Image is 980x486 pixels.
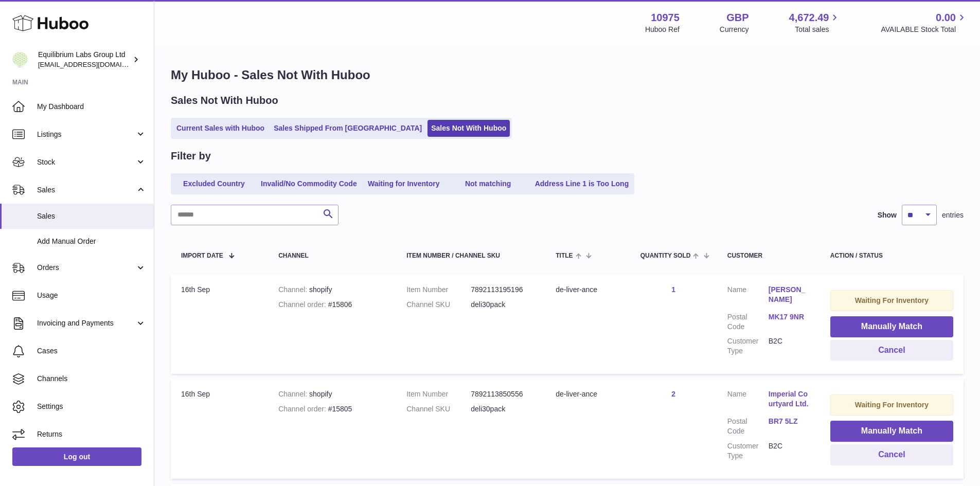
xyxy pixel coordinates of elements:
dd: 7892113195196 [471,285,535,295]
a: Log out [12,447,141,466]
div: Channel [278,253,386,259]
img: huboo@equilibriumlabs.com [12,52,28,67]
a: 1 [671,285,675,294]
span: entries [942,210,964,220]
span: Total sales [795,25,841,34]
button: Manually Match [830,316,953,337]
dd: B2C [769,336,810,356]
dt: Item Number [406,285,471,295]
h1: My Huboo - Sales Not With Huboo [171,67,964,83]
strong: Waiting For Inventory [855,296,929,304]
strong: Channel [278,285,309,294]
div: Customer [727,253,810,259]
a: Sales Not With Huboo [427,120,510,137]
a: BR7 5LZ [769,417,810,426]
div: shopify [278,389,386,399]
div: #15805 [278,404,386,414]
a: Invalid/No Commodity Code [257,175,361,192]
label: Show [878,210,897,220]
dt: Customer Type [727,441,769,461]
span: Sales [37,185,135,195]
dd: deli30pack [471,300,535,310]
div: Equilibrium Labs Group Ltd [38,50,131,69]
span: Import date [181,253,223,259]
span: Channels [37,374,146,384]
div: Item Number / Channel SKU [406,253,535,259]
strong: Channel [278,390,309,398]
span: Add Manual Order [37,237,146,246]
a: MK17 9NR [769,312,810,322]
span: Cases [37,346,146,356]
span: [EMAIL_ADDRESS][DOMAIN_NAME] [38,60,151,68]
span: My Dashboard [37,102,146,112]
div: #15806 [278,300,386,310]
a: Sales Shipped From [GEOGRAPHIC_DATA] [270,120,425,137]
h2: Sales Not With Huboo [171,94,278,107]
a: 0.00 AVAILABLE Stock Total [881,11,968,34]
td: 16th Sep [171,275,268,374]
div: de-liver-ance [556,285,619,295]
div: Huboo Ref [645,25,680,34]
strong: Channel order [278,405,328,413]
dt: Postal Code [727,417,769,436]
dt: Item Number [406,389,471,399]
button: Manually Match [830,421,953,442]
div: de-liver-ance [556,389,619,399]
span: 0.00 [936,11,956,25]
dt: Channel SKU [406,300,471,310]
h2: Filter by [171,149,211,163]
div: shopify [278,285,386,295]
a: Excluded Country [173,175,255,192]
a: Current Sales with Huboo [173,120,268,137]
span: Invoicing and Payments [37,318,135,328]
strong: Waiting For Inventory [855,401,929,409]
button: Cancel [830,444,953,465]
dt: Channel SKU [406,404,471,414]
a: Imperial Courtyard Ltd. [769,389,810,409]
span: Sales [37,211,146,221]
a: Address Line 1 is Too Long [531,175,633,192]
strong: GBP [726,11,749,25]
dd: deli30pack [471,404,535,414]
a: Not matching [447,175,529,192]
span: Title [556,253,573,259]
div: Action / Status [830,253,953,259]
span: Usage [37,291,146,300]
dd: 7892113850556 [471,389,535,399]
span: Orders [37,263,135,273]
a: 4,672.49 Total sales [789,11,841,34]
strong: Channel order [278,300,328,309]
dt: Customer Type [727,336,769,356]
span: Stock [37,157,135,167]
span: Returns [37,429,146,439]
dt: Postal Code [727,312,769,332]
a: Waiting for Inventory [363,175,445,192]
div: Currency [720,25,749,34]
dd: B2C [769,441,810,461]
span: 4,672.49 [789,11,829,25]
span: AVAILABLE Stock Total [881,25,968,34]
dt: Name [727,389,769,411]
strong: 10975 [651,11,680,25]
dt: Name [727,285,769,307]
span: Quantity Sold [640,253,691,259]
span: Listings [37,130,135,139]
a: 2 [671,390,675,398]
span: Settings [37,402,146,411]
a: [PERSON_NAME] [769,285,810,304]
button: Cancel [830,340,953,361]
td: 16th Sep [171,379,268,478]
